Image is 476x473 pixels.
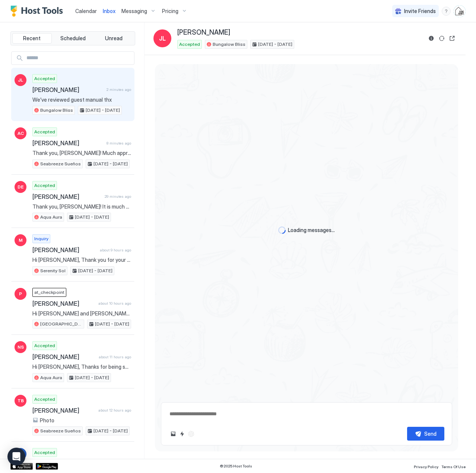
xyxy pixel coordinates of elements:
span: [PERSON_NAME] [32,300,95,307]
a: Terms Of Use [441,462,466,470]
button: Scheduled [53,33,93,44]
span: Seabreeze Sueños [40,428,81,434]
button: Sync reservation [437,34,446,43]
span: [PERSON_NAME] [32,86,104,93]
span: about 12 hours ago [98,408,131,413]
span: Photo [40,417,54,424]
span: Accepted [34,449,55,456]
span: [DATE] - [DATE] [258,41,292,48]
span: Recent [23,35,41,42]
span: Terms Of Use [441,464,466,469]
a: Calendar [75,7,97,15]
span: Calendar [75,8,97,14]
span: NS [18,344,24,350]
span: Pricing [162,8,178,15]
span: [PERSON_NAME] [32,193,102,200]
button: Recent [12,33,52,44]
button: Send [407,427,444,441]
span: P [19,291,22,297]
span: [PERSON_NAME] [32,353,96,361]
span: DE [18,184,23,190]
span: [DATE] - [DATE] [95,321,129,327]
span: Thank you, [PERSON_NAME]! Much appreciated. [32,150,131,156]
a: Inbox [103,7,115,15]
button: Unread [94,33,133,44]
span: Aqua Aura [40,374,62,381]
span: [DATE] - [DATE] [78,267,112,274]
span: [DATE] - [DATE] [75,374,109,381]
span: [DATE] - [DATE] [86,107,120,114]
span: Accepted [34,342,55,349]
span: JL [159,34,166,43]
span: Inquiry [34,235,48,242]
a: Host Tools Logo [10,6,66,17]
div: menu [442,7,451,16]
span: about 9 hours ago [100,248,131,253]
button: Reservation information [427,34,436,43]
span: [GEOGRAPHIC_DATA] [40,321,82,327]
span: Hi [PERSON_NAME], Thank you for your responses to our questions and your interest in Serenity Sol... [32,257,131,263]
span: Loading messages... [288,227,335,234]
span: Hi [PERSON_NAME] and [PERSON_NAME], my name is [PERSON_NAME] and I will be traveling with my fami... [32,310,131,317]
span: [DATE] - [DATE] [75,214,109,220]
span: [PERSON_NAME] [32,246,97,254]
span: Bungalow Bliss [40,107,73,114]
span: Accepted [34,396,55,403]
span: [PERSON_NAME] [177,28,230,37]
span: We’ve reviewed guest manual thx [32,96,131,103]
span: [PERSON_NAME] [32,139,104,147]
span: © 2025 Host Tools [220,464,252,469]
span: Accepted [34,128,55,135]
a: Google Play Store [36,463,58,470]
span: Scheduled [60,35,86,42]
span: JL [18,77,23,83]
span: AC [18,130,24,137]
input: Input Field [23,52,134,64]
span: [PERSON_NAME] [32,407,95,414]
span: Serenity Sol [40,267,66,274]
div: tab-group [10,31,135,45]
span: 2 minutes ago [107,87,131,92]
span: M [19,237,23,244]
a: Privacy Policy [414,462,438,470]
span: Messaging [121,8,147,15]
button: Quick reply [178,429,187,438]
span: Accepted [34,75,55,82]
span: Seabreeze Sueños [40,161,81,167]
span: at_checkpoint [34,289,64,296]
span: Inbox [103,8,115,14]
span: 29 minutes ago [105,194,131,199]
span: 8 minutes ago [107,141,131,146]
span: TB [18,397,24,404]
span: [DATE] - [DATE] [93,161,128,167]
span: Accepted [179,41,200,48]
div: Send [424,430,437,438]
div: loading [278,226,286,234]
a: App Store [10,463,33,470]
span: Accepted [34,182,55,189]
button: Open reservation [448,34,457,43]
span: Privacy Policy [414,464,438,469]
span: Hi [PERSON_NAME], Thanks for being such a great guest and taking good care of our home. We gladly... [32,364,131,370]
span: Aqua Aura [40,214,62,220]
span: Bungalow Bliss [213,41,245,48]
span: about 10 hours ago [98,301,131,306]
button: Upload image [169,429,178,438]
span: [DATE] - [DATE] [93,428,128,434]
span: Unread [105,35,123,42]
span: Thank you, [PERSON_NAME]! It is much appreciated. We look forward to hosting you. Safe travels [D... [32,203,131,210]
div: Open Intercom Messenger [7,448,25,466]
span: Invite Friends [404,8,436,15]
div: User profile [454,5,466,17]
span: about 11 hours ago [99,355,131,359]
